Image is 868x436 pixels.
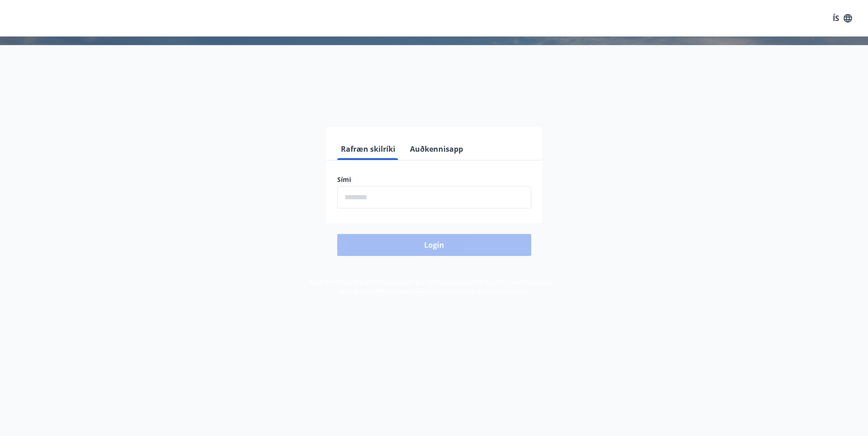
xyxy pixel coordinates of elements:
span: Vinsamlegast skráðu þig inn með rafrænum skilríkjum eða Auðkennisappi. [291,97,578,108]
a: Persónuverndarstefna [377,287,446,296]
span: Með því að skrá þig inn samþykkir þú að upplýsingar um þig séu meðhöndlaðar í samræmi við Samband... [310,278,558,296]
label: Sími [337,175,531,184]
h1: Félagavefur, Samband stjórnendafélaga [116,55,753,90]
button: ÍS [828,10,857,27]
button: Auðkennisapp [406,138,467,160]
button: Rafræn skilríki [337,138,399,160]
